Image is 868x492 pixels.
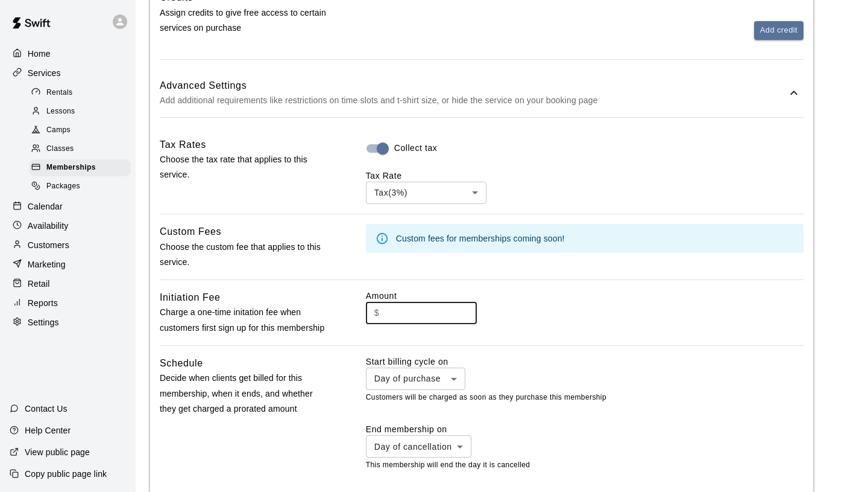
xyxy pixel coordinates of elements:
div: Advanced SettingsAdd additional requirements like restrictions on time slots and t-shirt size, or... [160,69,804,117]
a: Memberships [29,159,136,177]
div: Classes [29,141,131,158]
p: $ [374,307,379,319]
a: Lessons [29,102,136,121]
div: Camps [29,122,131,139]
p: Choose the custom fee that applies to this service. [160,240,327,270]
div: Lessons [29,103,131,120]
p: View public page [25,446,90,458]
a: Home [10,45,126,63]
label: Start billing cycle on [366,356,465,368]
a: Marketing [10,255,126,273]
p: Services [28,67,61,79]
a: Services [10,64,126,82]
label: End membership on [366,423,471,435]
p: Assign credits to give free access to certain services on purchase [160,5,327,36]
span: Camps [46,124,71,136]
a: Availability [10,217,126,235]
span: Lessons [46,106,75,118]
p: Customers [28,239,69,251]
p: Help Center [25,424,71,436]
label: Tax Rate [366,171,402,181]
a: Packages [29,177,136,196]
h6: Schedule [160,356,203,371]
label: Amount [366,291,397,301]
p: Settings [28,316,59,328]
span: Memberships [46,162,96,174]
a: Retail [10,275,126,293]
span: Rentals [46,87,73,99]
p: This membership will end the day it is cancelled [366,459,804,471]
div: Tax ( 3 %) [366,182,486,204]
h6: Initiation Fee [160,290,221,305]
p: Marketing [28,258,66,270]
p: Add additional requirements like restrictions on time slots and t-shirt size, or hide the service... [160,93,787,108]
p: Customers will be charged as soon as they purchase this membership [366,392,804,404]
a: Calendar [10,197,126,216]
div: Packages [29,178,131,195]
a: Settings [10,313,126,331]
span: Packages [46,181,80,193]
p: Home [28,48,51,60]
div: Rentals [29,85,131,101]
h6: Tax Rates [160,137,206,153]
button: Add credit [754,21,804,40]
a: Rentals [29,83,136,102]
p: Choose the tax rate that applies to this service. [160,152,327,182]
div: Day of cancellation [366,435,471,458]
a: Reports [10,294,126,312]
p: Decide when clients get billed for this membership, when it ends, and whether they get charged a ... [160,371,327,417]
p: Charge a one-time initation fee when customers first sign up for this membership [160,305,327,335]
a: Camps [29,121,136,140]
p: Availability [28,220,69,232]
p: Reports [28,297,58,309]
div: Memberships [29,159,131,176]
p: Retail [28,278,50,290]
h6: Custom Fees [160,224,221,240]
h6: Advanced Settings [160,78,787,94]
span: Collect tax [394,142,438,155]
div: Custom fees for memberships coming soon! [396,228,565,249]
a: Customers [10,236,126,254]
p: Calendar [28,200,63,212]
p: Copy public page link [25,468,107,480]
a: Classes [29,140,136,159]
div: Day of purchase [366,368,465,390]
p: Contact Us [25,403,68,415]
span: Classes [46,143,74,155]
